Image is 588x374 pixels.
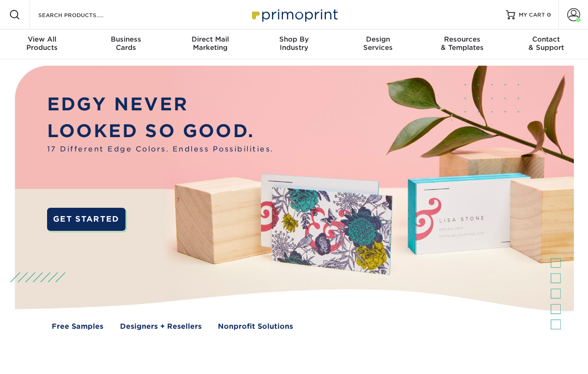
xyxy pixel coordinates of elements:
span: Business [84,35,168,43]
a: Free Samples [52,321,103,332]
div: Industry [252,35,336,52]
span: MY CART [519,11,545,19]
span: Design [336,35,420,43]
div: & Templates [420,35,504,52]
span: Shop By [252,35,336,43]
img: Primoprint [248,5,340,24]
input: SEARCH PRODUCTS..... [37,9,127,20]
p: LOOKED SO GOOD. [47,118,274,144]
span: Resources [420,35,504,43]
div: Services [336,35,420,52]
a: DesignServices [336,30,420,59]
a: Designers + Resellers [120,321,202,332]
span: Direct Mail [168,35,252,43]
a: Nonprofit Solutions [218,321,293,332]
a: BusinessCards [84,30,168,59]
div: Cards [84,35,168,52]
div: Marketing [168,35,252,52]
a: Resources& Templates [420,30,504,59]
a: Shop ByIndustry [252,30,336,59]
span: 17 Different Edge Colors. Endless Possibilities. [47,144,274,155]
p: EDGY NEVER [47,91,274,117]
a: GET STARTED [47,208,126,231]
a: Direct MailMarketing [168,30,252,59]
div: & Support [504,35,588,52]
span: 0 [547,12,551,18]
span: Contact [504,35,588,43]
a: Contact& Support [504,30,588,59]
